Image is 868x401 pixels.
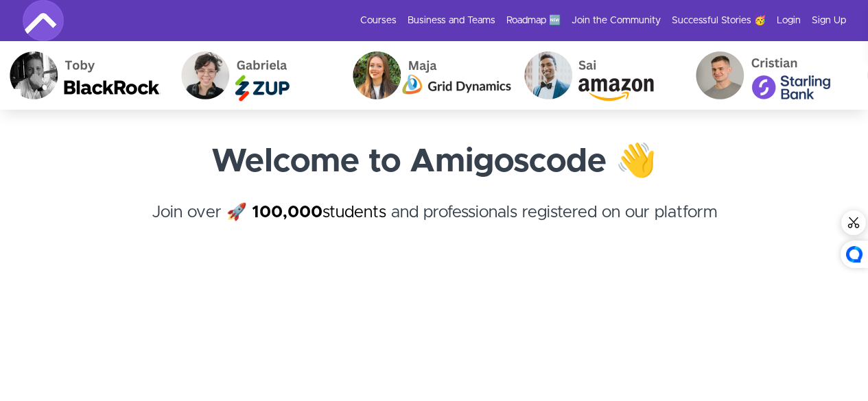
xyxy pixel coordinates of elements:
a: Successful Stories 🥳 [672,14,766,27]
img: Gabriela [88,41,259,110]
img: Sai [431,41,602,110]
a: Roadmap 🆕 [506,14,561,27]
strong: 100,000 [252,204,322,221]
a: 100,000students [252,204,386,221]
strong: Welcome to Amigoscode 👋 [211,145,657,178]
a: Join the Community [572,14,661,27]
img: Cristian [602,41,774,110]
img: Maja [259,41,431,110]
a: Courses [360,14,397,27]
a: Login [777,14,801,27]
a: Sign Up [812,14,846,27]
h4: Join over 🚀 and professionals registered on our platform [23,200,846,250]
a: Business and Teams [408,14,495,27]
